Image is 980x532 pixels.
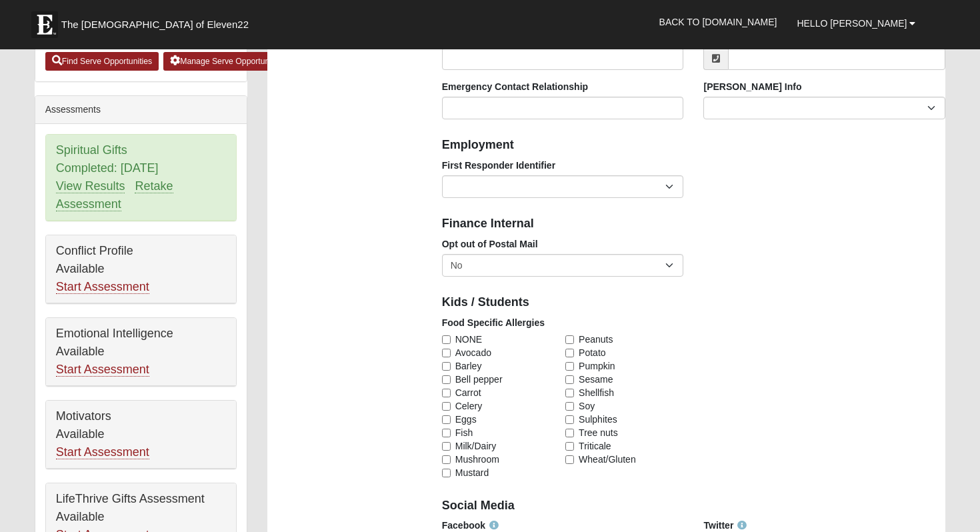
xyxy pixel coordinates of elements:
[442,499,946,513] h4: Social Media
[455,399,482,413] span: Celery
[442,349,451,357] input: Avocado
[45,52,159,71] a: Find Serve Opportunities
[455,426,473,439] span: Fish
[35,96,247,124] div: Assessments
[46,401,236,469] div: Motivators Available
[565,402,574,411] input: Soy
[46,135,236,221] div: Spiritual Gifts Completed: [DATE]
[442,375,451,384] input: Bell pepper
[565,429,574,437] input: Tree nuts
[56,280,149,294] a: Start Assessment
[56,179,125,193] a: View Results
[56,179,173,211] a: Retake Assessment
[565,335,574,344] input: Peanuts
[455,333,482,346] span: NONE
[442,415,451,424] input: Eggs
[579,453,636,466] span: Wheat/Gluten
[25,5,291,38] a: The [DEMOGRAPHIC_DATA] of Eleven22
[787,7,925,40] a: Hello [PERSON_NAME]
[455,359,482,373] span: Barley
[46,235,236,303] div: Conflict Profile Available
[565,349,574,357] input: Potato
[797,18,907,29] span: Hello [PERSON_NAME]
[61,18,249,31] span: The [DEMOGRAPHIC_DATA] of Eleven22
[565,455,574,464] input: Wheat/Gluten
[579,359,615,373] span: Pumpkin
[442,389,451,397] input: Carrot
[455,466,489,479] span: Mustard
[565,362,574,371] input: Pumpkin
[579,373,613,386] span: Sesame
[442,455,451,464] input: Mushroom
[442,362,451,371] input: Barley
[455,386,481,399] span: Carrot
[455,413,477,426] span: Eggs
[442,402,451,411] input: Celery
[579,333,613,346] span: Peanuts
[703,519,747,532] label: Twitter
[565,389,574,397] input: Shellfish
[442,469,451,477] input: Mustard
[442,237,538,251] label: Opt out of Postal Mail
[46,318,236,386] div: Emotional Intelligence Available
[703,80,801,93] label: [PERSON_NAME] Info
[442,316,545,329] label: Food Specific Allergies
[565,415,574,424] input: Sulphites
[579,399,595,413] span: Soy
[579,439,611,453] span: Triticale
[56,363,149,377] a: Start Assessment
[442,217,946,231] h4: Finance Internal
[565,375,574,384] input: Sesame
[442,80,588,93] label: Emergency Contact Relationship
[442,138,946,153] h4: Employment
[442,295,946,310] h4: Kids / Students
[163,52,291,71] a: Manage Serve Opportunities
[649,5,787,39] a: Back to [DOMAIN_NAME]
[455,346,491,359] span: Avocado
[579,426,618,439] span: Tree nuts
[442,442,451,451] input: Milk/Dairy
[565,442,574,451] input: Triticale
[31,11,58,38] img: Eleven22 logo
[455,453,499,466] span: Mushroom
[442,159,555,172] label: First Responder Identifier
[579,386,614,399] span: Shellfish
[579,413,617,426] span: Sulphites
[455,439,496,453] span: Milk/Dairy
[56,445,149,459] a: Start Assessment
[442,429,451,437] input: Fish
[455,373,503,386] span: Bell pepper
[442,335,451,344] input: NONE
[442,519,499,532] label: Facebook
[579,346,605,359] span: Potato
